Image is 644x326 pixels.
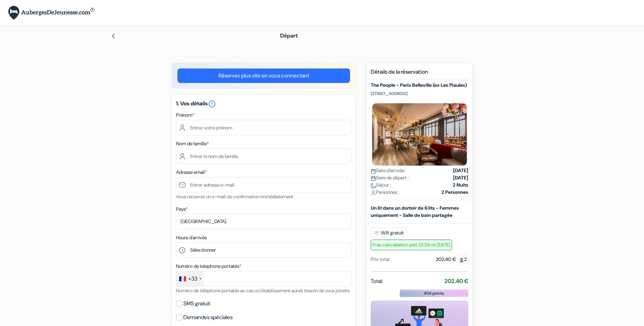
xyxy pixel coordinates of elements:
[371,256,391,263] div: Prix total :
[371,82,468,88] h5: The People - Paris Belleville (ex Les Piaules)
[371,69,468,80] h5: Détails de la réservation
[444,277,468,285] strong: 202,40 €
[371,205,459,218] b: Un lit dans un dortoir de 6 lits - Femmes uniquement - Salle de bain partagée
[371,174,409,181] span: Date de départ :
[176,148,351,164] input: Entrer le nom de famille
[176,177,351,192] input: Entrer adresse e-mail
[111,33,116,39] img: left_arrow.svg
[453,167,468,174] strong: [DATE]
[371,169,376,174] img: calendar.svg
[371,91,468,96] p: [STREET_ADDRESS]
[371,240,452,250] span: Free cancellation until 23:59 on [DATE]
[374,230,379,235] img: free_wifi.svg
[176,120,351,135] input: Entrez votre prénom
[371,167,406,174] span: Date d'arrivée :
[176,263,241,270] label: Numéro de telephone portable
[176,287,350,294] small: Numéro de téléphone portable au cas où l'établissement aurait besoin de vous joindre
[453,181,468,189] strong: 2 Nuits
[441,189,468,196] strong: 2 Personnes
[453,174,468,181] strong: [DATE]
[371,189,399,196] span: Personnes :
[371,183,376,188] img: moon.svg
[177,69,350,83] a: Réservez plus vite en vous connectant
[8,6,94,20] img: AubergesDeJeunesse.com
[371,190,376,196] img: user_icon.svg
[176,169,207,176] label: Adresse email
[459,257,464,263] img: guest.svg
[176,100,351,108] h5: 1. Vos détails
[436,256,468,263] div: 202,40 €
[188,275,197,283] div: +33
[280,32,298,39] span: Départ
[176,140,209,147] label: Nom de famille
[176,206,187,213] label: Pays
[176,112,194,119] label: Prénom
[371,228,407,238] span: Wifi gratuit
[371,181,391,189] span: Séjour :
[208,100,216,108] i: error_outline
[176,271,204,286] div: France: +33
[183,299,210,308] label: SMS gratuit
[456,254,468,264] span: 2
[424,290,444,296] span: 404 points
[176,234,207,241] label: Heure d'arrivée
[208,100,216,107] a: error_outline
[183,313,233,322] label: Demandes spéciales
[371,176,376,181] img: calendar.svg
[371,277,383,285] span: Total:
[176,193,293,200] small: Vous recevrez un e-mail de confirmation immédiatement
